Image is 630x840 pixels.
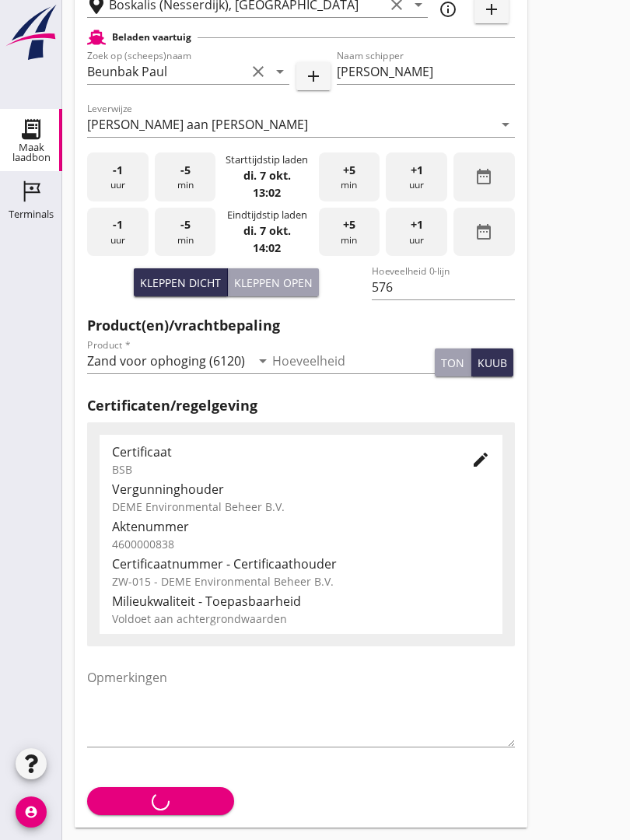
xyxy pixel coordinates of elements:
div: Eindtijdstip laden [227,208,307,222]
div: min [319,208,380,257]
span: -1 [113,216,123,233]
span: -5 [180,162,191,179]
h2: Certificaten/regelgeving [87,395,515,416]
div: min [155,152,216,201]
button: Kleppen open [228,268,319,296]
h2: Beladen vaartuig [112,30,191,44]
i: account_circle [16,796,47,828]
span: +5 [343,216,355,233]
div: Kleppen open [234,275,313,291]
div: Terminals [9,209,54,219]
input: Naam schipper [337,59,515,84]
i: clear [249,62,268,81]
div: 4600000838 [112,536,490,552]
div: uur [386,208,447,257]
strong: di. 7 okt. [243,223,291,238]
div: Milieukwaliteit - Toepasbaarheid [112,592,490,611]
input: Zoek op (scheeps)naam [87,59,246,84]
div: Certificaatnummer - Certificaathouder [112,555,490,573]
div: ton [441,355,464,371]
span: +5 [343,162,355,179]
strong: 13:02 [253,185,281,200]
button: ton [435,348,471,376]
div: uur [87,208,149,257]
span: -1 [113,162,123,179]
textarea: Opmerkingen [87,665,515,747]
i: add [304,67,323,86]
input: Hoeveelheid 0-lijn [372,275,514,299]
input: Product * [87,348,250,373]
i: arrow_drop_down [271,62,289,81]
input: Hoeveelheid [272,348,436,373]
button: Kleppen dicht [134,268,228,296]
i: date_range [474,222,493,241]
strong: di. 7 okt. [243,168,291,183]
div: kuub [478,355,507,371]
div: Starttijdstip laden [226,152,308,167]
div: uur [87,152,149,201]
div: Voldoet aan achtergrondwaarden [112,611,490,627]
div: uur [386,152,447,201]
i: date_range [474,167,493,186]
div: ZW-015 - DEME Environmental Beheer B.V. [112,573,490,590]
div: BSB [112,461,446,478]
img: logo-small.a267ee39.svg [3,4,59,61]
div: Vergunninghouder [112,480,490,499]
strong: 14:02 [253,240,281,255]
div: min [319,152,380,201]
span: +1 [411,216,423,233]
h2: Product(en)/vrachtbepaling [87,315,515,336]
div: DEME Environmental Beheer B.V. [112,499,490,515]
div: min [155,208,216,257]
i: arrow_drop_down [496,115,515,134]
div: Kleppen dicht [140,275,221,291]
button: kuub [471,348,513,376]
i: edit [471,450,490,469]
div: Certificaat [112,443,446,461]
div: [PERSON_NAME] aan [PERSON_NAME] [87,117,308,131]
span: -5 [180,216,191,233]
div: Aktenummer [112,517,490,536]
i: arrow_drop_down [254,352,272,370]
span: +1 [411,162,423,179]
